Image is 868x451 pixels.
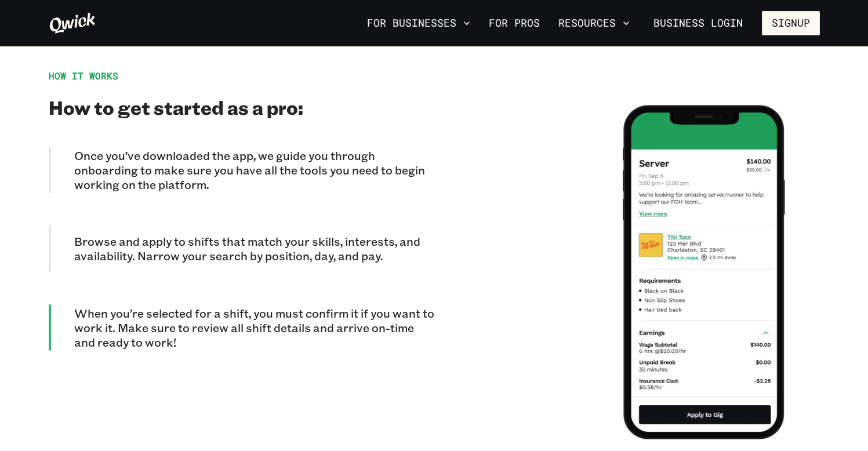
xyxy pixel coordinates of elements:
p: When you’re selected for a shift, you must confirm it if you want to work it. Make sure to review... [74,306,434,350]
p: Browse and apply to shifts that match your skills, interests, and availability. Narrow your searc... [74,234,434,263]
div: Browse and apply to shifts that match your skills, interests, and availability. Narrow your searc... [49,225,434,272]
button: Signup [762,11,820,35]
button: For Businesses [362,13,475,33]
h2: How to get started as a pro: [49,96,434,119]
a: For Pros [484,13,544,33]
div: Once you’ve downloaded the app, we guide you through onboarding to make sure you have all the too... [49,147,434,193]
a: Business Login [644,11,753,35]
img: Step 3: Apply to Gig [623,105,785,439]
p: Once you’ve downloaded the app, we guide you through onboarding to make sure you have all the too... [74,148,434,192]
div: When you’re selected for a shift, you must confirm it if you want to work it. Make sure to review... [49,304,434,351]
div: HOW IT WORKS [49,70,434,82]
button: Resources [554,13,634,33]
